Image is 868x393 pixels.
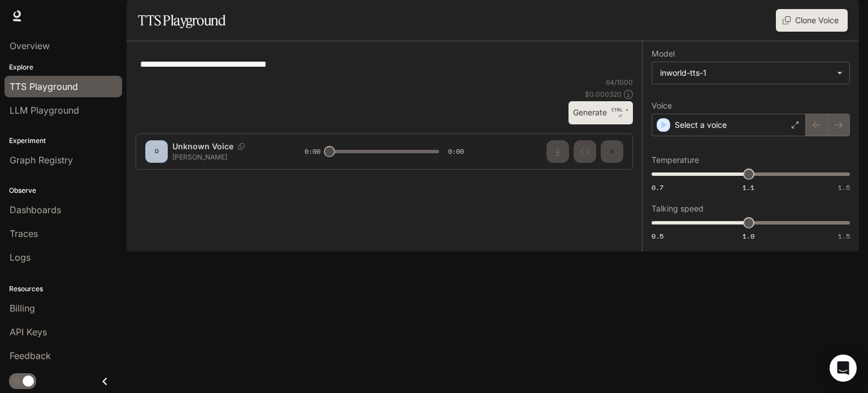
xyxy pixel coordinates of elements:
[652,205,704,213] p: Talking speed
[138,9,225,32] h1: TTS Playground
[743,231,754,241] span: 1.0
[585,89,622,99] p: $ 0.000320
[652,231,663,241] span: 0.5
[611,106,628,113] p: CTRL +
[611,106,628,120] p: ⏎
[606,77,633,87] p: 64 / 1000
[776,9,848,32] button: Clone Voice
[743,183,754,192] span: 1.1
[652,183,663,192] span: 0.7
[652,102,672,110] p: Voice
[652,156,699,164] p: Temperature
[652,62,849,84] div: inworld-tts-1
[838,183,850,192] span: 1.5
[568,101,633,124] button: GenerateCTRL +⏎
[652,50,675,58] p: Model
[660,67,831,79] div: inworld-tts-1
[838,231,850,241] span: 1.5
[830,355,857,382] div: Open Intercom Messenger
[675,119,727,131] p: Select a voice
